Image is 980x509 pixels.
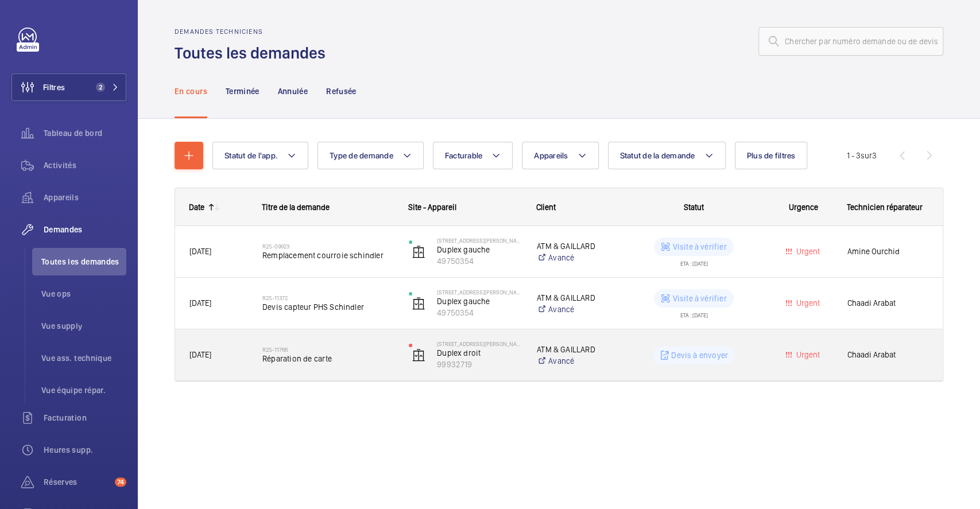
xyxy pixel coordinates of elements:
p: Annulée [278,86,308,97]
span: Urgent [794,350,820,359]
span: Devis capteur PHS Schindler [262,301,394,313]
p: 49750354 [437,307,522,318]
button: Statut de l'app. [212,142,308,169]
p: Devis à envoyer [671,349,728,361]
img: elevator.svg [412,348,425,362]
span: Vue équipe répar. [41,384,126,396]
span: Réparation de carte [262,353,394,364]
button: Filtres2 [11,73,126,101]
p: [STREET_ADDRESS][PERSON_NAME] [437,340,522,347]
p: [STREET_ADDRESS][PERSON_NAME] [437,289,522,296]
span: Filtres [43,81,65,93]
span: Demandes [44,224,126,235]
span: Vue supply [41,320,126,332]
span: Plus de filtres [747,151,796,160]
p: ATM & GAILLARD [537,292,613,304]
span: Statut de la demande [620,151,695,160]
span: Site - Appareil [408,203,456,212]
input: Chercher par numéro demande ou de devis [758,27,943,56]
span: Titre de la demande [262,203,330,212]
span: [DATE] [189,350,211,359]
p: Visite à vérifier [672,293,726,304]
a: Avancé [537,252,613,263]
a: Avancé [537,355,613,367]
p: Duplex gauche [437,296,522,307]
span: Remplacement courroie schindler [262,250,394,261]
span: Amine Ourchid [847,245,928,258]
span: Statut de l'app. [224,151,278,160]
h1: Toutes les demandes [175,42,332,64]
p: Refusée [326,86,356,97]
span: 2 [96,83,105,92]
p: Duplex gauche [437,244,522,255]
span: sur [861,151,872,160]
span: Chaadi Arabat [847,297,928,310]
p: En cours [175,86,207,97]
span: Réserves [44,476,110,488]
span: Urgent [794,247,820,256]
p: 49750354 [437,255,522,267]
button: Plus de filtres [735,142,808,169]
span: Client [536,203,556,212]
span: Facturable [445,151,483,160]
a: Avancé [537,304,613,315]
button: Type de demande [317,142,424,169]
span: Appareils [44,192,126,203]
button: Appareils [522,142,598,169]
span: Urgent [794,298,820,308]
p: [STREET_ADDRESS][PERSON_NAME] [437,237,522,244]
span: Activités [44,160,126,171]
span: Vue ops [41,288,126,300]
span: Urgence [789,203,818,212]
h2: Demandes techniciens [175,28,332,36]
div: Date [189,203,204,212]
span: 74 [115,477,126,487]
span: Type de demande [330,151,393,160]
h2: R25-11766 [262,346,394,353]
h2: R25-09923 [262,243,394,250]
span: [DATE] [189,247,211,256]
p: Visite à vérifier [672,241,726,252]
span: Toutes les demandes [41,256,126,267]
span: Vue ass. technique [41,352,126,364]
p: ATM & GAILLARD [537,344,613,355]
span: [DATE] [189,298,211,308]
button: Facturable [433,142,513,169]
span: Tableau de bord [44,127,126,139]
h2: R25-11372 [262,294,394,301]
img: elevator.svg [412,297,425,310]
p: ATM & GAILLARD [537,240,613,252]
span: Facturation [44,412,126,423]
span: Appareils [534,151,568,160]
p: Terminée [226,86,259,97]
div: ETA : [DATE] [680,256,708,266]
div: ETA : [DATE] [680,308,708,318]
span: Chaadi Arabat [847,348,928,362]
button: Statut de la demande [608,142,726,169]
span: 1 - 3 3 [847,151,877,160]
img: elevator.svg [412,245,425,259]
span: Heures supp. [44,444,126,456]
span: Technicien réparateur [847,203,923,212]
span: Statut [684,203,704,212]
p: Duplex droit [437,347,522,359]
p: 99932719 [437,359,522,370]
